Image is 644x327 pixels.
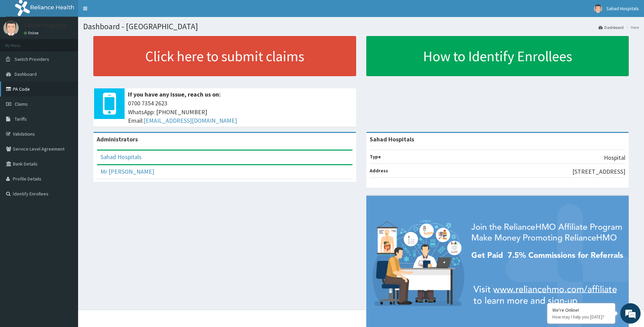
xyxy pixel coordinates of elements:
p: How may I help you today? [552,314,610,320]
span: Switch Providers [15,56,49,62]
a: Dashboard [599,24,624,30]
a: Click here to submit claims [93,36,356,76]
strong: Sahad Hospitals [370,135,414,143]
h1: Dashboard - [GEOGRAPHIC_DATA] [83,22,639,31]
p: Hospital [604,153,625,162]
span: 0700 7354 2623 WhatsApp: [PHONE_NUMBER] Email: [128,99,353,125]
b: If you have any issue, reach us on: [128,90,221,98]
a: How to Identify Enrollees [366,36,629,76]
span: Tariffs [15,116,27,122]
b: Address [370,168,388,174]
b: Type [370,154,381,160]
img: User Image [594,4,602,13]
a: Mr [PERSON_NAME] [100,168,154,175]
div: We're Online! [552,307,610,313]
span: Claims [15,101,28,107]
p: Sahad Hospitals [24,22,67,28]
b: Administrators [97,135,138,143]
a: Online [24,31,40,35]
span: Sahad Hospitals [606,5,639,12]
span: Dashboard [15,71,37,77]
p: [STREET_ADDRESS] [572,167,625,176]
li: Here [624,24,639,30]
a: Sahad Hospitals [100,153,142,161]
a: [EMAIL_ADDRESS][DOMAIN_NAME] [144,117,237,124]
img: User Image [3,20,19,36]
